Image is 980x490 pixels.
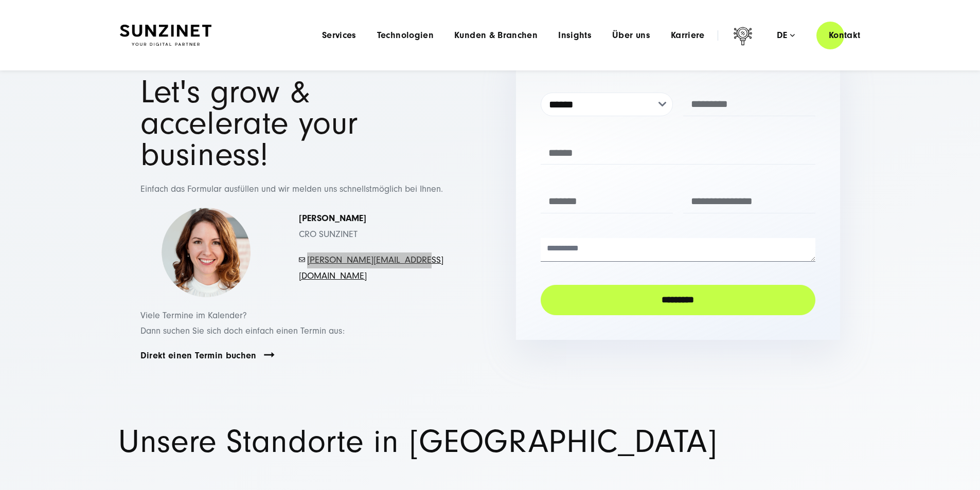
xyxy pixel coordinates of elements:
a: Kunden & Branchen [454,30,538,41]
a: Insights [558,30,592,41]
span: Let's grow & accelerate your business! [140,74,359,173]
img: Simona-kontakt-page-picture [161,208,251,298]
a: Kontakt [816,21,873,50]
img: SUNZINET Full Service Digital Agentur [120,25,211,46]
p: CRO SUNZINET [299,211,444,242]
div: de [777,30,795,41]
a: Technologien [377,30,434,41]
a: Services [322,30,357,41]
a: Über uns [612,30,650,41]
span: - [305,255,307,265]
strong: [PERSON_NAME] [299,213,366,224]
a: [PERSON_NAME][EMAIL_ADDRESS][DOMAIN_NAME] [299,255,443,281]
span: Einfach das Formular ausfüllen und wir melden uns schnellstmöglich bei Ihnen. [140,184,443,194]
span: Viele Termine im Kalender? Dann suchen Sie sich doch einfach einen Termin aus: [140,310,345,337]
a: Direkt einen Termin buchen [140,350,257,361]
h1: Unsere Standorte in [GEOGRAPHIC_DATA] [118,426,862,458]
a: Karriere [671,30,705,41]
